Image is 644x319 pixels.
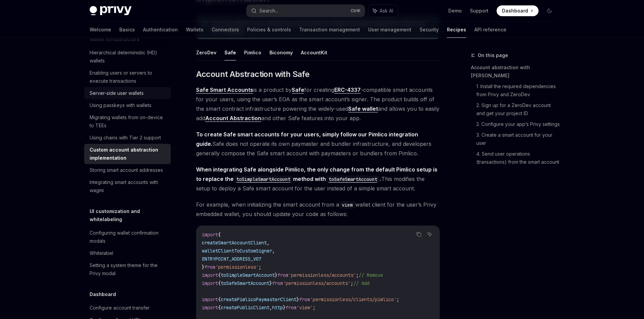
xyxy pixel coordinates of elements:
[296,304,313,311] span: 'viem'
[90,49,167,65] div: Hierarchical deterministic (HD) wallets
[90,146,167,162] div: Custom account abstraction implementation
[474,22,506,38] a: API reference
[90,166,163,174] div: Storing smart account addresses
[476,130,560,149] a: 3. Create a smart account for your user
[212,22,239,38] a: Connectors
[471,62,560,81] a: Account abstraction with [PERSON_NAME]
[218,304,221,311] span: {
[502,7,528,14] span: Dashboard
[224,45,236,60] button: Safe
[90,178,167,194] div: Integrating smart accounts with wagmi
[205,115,261,122] a: Account Abstraction
[272,304,283,311] span: http
[288,272,356,278] span: 'permissionless/accounts'
[259,264,261,270] span: ;
[196,69,310,80] span: Account Abstraction with Safe
[259,7,278,15] div: Search...
[278,272,288,278] span: from
[286,304,296,311] span: from
[143,22,178,38] a: Authentication
[221,272,275,278] span: toSimpleSmartAccount
[414,230,423,239] button: Copy the contents from the code block
[299,22,360,38] a: Transaction management
[218,272,221,278] span: {
[196,45,216,60] button: ZeroDev
[221,280,269,286] span: toSafeSmartAccount
[202,304,218,311] span: import
[90,304,150,312] div: Configure account transfer
[247,22,291,38] a: Policies & controls
[368,22,411,38] a: User management
[84,67,171,87] a: Enabling users or servers to execute transactions
[196,165,440,193] span: This modifies the setup to deploy a Safe smart account for the user instead of a simple smart acc...
[339,201,355,209] code: viem
[84,259,171,280] a: Setting a system theme for the Privy modal
[90,207,171,223] h5: UI customization and whitelabeling
[448,7,462,14] a: Demo
[90,113,167,130] div: Migrating wallets from on-device to TEEs
[119,22,135,38] a: Basics
[196,200,440,219] span: For example, when initializing the smart account from a wallet client for the user’s Privy embedd...
[380,7,393,14] span: Ask AI
[90,101,151,109] div: Using passkeys with wallets
[359,272,383,278] span: // Remove
[310,296,397,302] span: 'permissionless/clients/pimlico'
[368,5,398,17] button: Ask AI
[90,261,167,277] div: Setting a system theme for the Privy modal
[202,240,267,246] span: createSmartAccountClient
[186,22,204,38] a: Wallets
[476,119,560,130] a: 2. Configure your app’s Privy settings
[90,69,167,85] div: Enabling users or servers to execute transactions
[218,280,221,286] span: {
[84,176,171,196] a: Integrating smart accounts with wagmi
[196,86,253,94] a: Safe Smart Accounts
[299,296,310,302] span: from
[356,272,359,278] span: ;
[397,296,399,302] span: ;
[351,280,353,286] span: ;
[221,304,269,311] span: createPublicClient
[90,134,161,142] div: Using chains with Tier 2 support
[84,164,171,176] a: Storing smart account addresses
[90,249,113,257] div: Whitelabel
[351,8,361,14] span: Ctrl K
[84,227,171,247] a: Configuring wallet confirmation modals
[90,22,111,38] a: Welcome
[470,7,488,14] a: Support
[334,86,361,94] a: ERC-4337
[202,296,218,302] span: import
[292,86,304,94] a: Safe
[202,272,218,278] span: import
[90,89,144,97] div: Server-side user wallets
[84,302,171,314] a: Configure account transfer
[425,230,434,239] button: Ask AI
[215,264,259,270] span: 'permissionless'
[84,111,171,132] a: Migrating wallets from on-device to TEEs
[218,232,221,238] span: {
[202,280,218,286] span: import
[269,45,293,60] button: Biconomy
[301,45,327,60] button: AccountKit
[476,149,560,167] a: 4. Send user operations (transactions) from the smart account
[326,176,380,182] a: toSafeSmartAccount
[84,99,171,111] a: Using passkeys with wallets
[196,85,440,123] span: is a product by for creating -compatible smart accounts for your users, using the user’s EOA as t...
[476,81,560,100] a: 1. Install the required dependencies from Privy and ZeroDev
[196,131,418,147] strong: To create Safe smart accounts for your users, simply follow our Pimlico integration guide.
[283,304,286,311] span: }
[205,264,215,270] span: from
[84,144,171,164] a: Custom account abstraction implementation
[84,47,171,67] a: Hierarchical deterministic (HD) wallets
[246,5,365,17] button: Search...CtrlK
[218,296,221,302] span: {
[90,290,116,298] h5: Dashboard
[296,296,299,302] span: }
[283,280,351,286] span: 'permissionless/accounts'
[447,22,466,38] a: Recipes
[90,229,167,245] div: Configuring wallet confirmation modals
[202,248,272,254] span: walletClientToCustomSigner
[84,132,171,144] a: Using chains with Tier 2 support
[272,280,283,286] span: from
[202,256,261,262] span: ENTRYPOINT_ADDRESS_V07
[326,176,380,183] code: toSafeSmartAccount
